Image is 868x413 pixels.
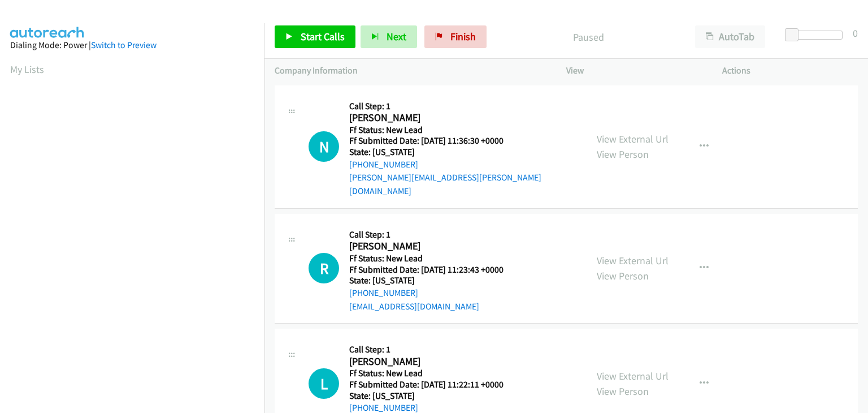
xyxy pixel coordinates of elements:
a: Start Calls [275,25,355,48]
div: Delay between calls (in seconds) [791,31,843,40]
h5: Ff Status: New Lead [349,368,518,379]
div: The call is yet to be attempted [309,368,339,399]
h2: [PERSON_NAME] [349,355,518,368]
h1: R [309,253,339,283]
button: Next [361,25,417,48]
h5: Ff Status: New Lead [349,253,518,264]
p: Paused [502,29,675,45]
span: Next [387,30,406,43]
div: The call is yet to be attempted [309,131,339,162]
h5: State: [US_STATE] [349,390,518,402]
h5: Call Step: 1 [349,229,518,240]
h5: Ff Submitted Date: [DATE] 11:23:43 +0000 [349,264,518,276]
a: Switch to Preview [91,40,157,50]
a: View Person [597,148,649,161]
a: View External Url [597,254,669,267]
div: The call is yet to be attempted [309,253,339,283]
h5: Call Step: 1 [349,101,576,112]
span: Finish [450,30,476,43]
a: [PERSON_NAME][EMAIL_ADDRESS][PERSON_NAME][DOMAIN_NAME] [349,172,541,196]
h5: Call Step: 1 [349,344,518,355]
h5: Ff Submitted Date: [DATE] 11:22:11 +0000 [349,379,518,390]
a: View External Url [597,132,669,145]
h1: N [309,131,339,162]
h2: [PERSON_NAME] [349,111,518,124]
p: Actions [722,64,858,78]
a: My Lists [10,63,44,76]
p: View [566,64,702,78]
div: 0 [853,25,858,41]
a: [EMAIL_ADDRESS][DOMAIN_NAME] [349,301,479,312]
span: Start Calls [301,30,345,43]
h1: L [309,368,339,399]
a: View Person [597,269,649,282]
h5: State: [US_STATE] [349,147,576,158]
a: [PHONE_NUMBER] [349,159,418,170]
a: Finish [424,25,487,48]
a: View External Url [597,369,669,382]
button: AutoTab [695,25,765,48]
a: [PHONE_NUMBER] [349,402,418,413]
h5: Ff Status: New Lead [349,124,576,136]
h5: State: [US_STATE] [349,275,518,286]
a: [PHONE_NUMBER] [349,287,418,298]
h2: [PERSON_NAME] [349,240,518,253]
p: Company Information [275,64,546,78]
a: View Person [597,385,649,398]
div: Dialing Mode: Power | [10,38,254,52]
h5: Ff Submitted Date: [DATE] 11:36:30 +0000 [349,135,576,147]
